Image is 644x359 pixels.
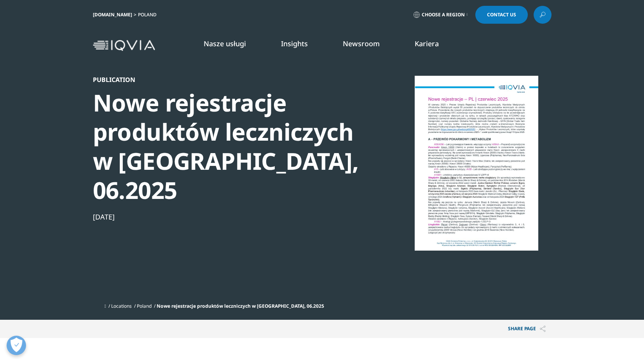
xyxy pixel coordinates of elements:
a: Locations [111,303,132,309]
a: Contact Us [475,6,528,24]
button: Open Preferences [7,336,26,355]
a: [DOMAIN_NAME] [93,11,132,18]
span: Choose a Region [422,12,465,18]
div: Poland [138,12,160,18]
a: Poland [137,303,152,309]
nav: Primary [158,27,552,64]
p: Share PAGE [502,320,552,338]
div: Publication [93,76,360,84]
a: Newsroom [343,39,380,48]
a: Kariera [415,39,439,48]
div: [DATE] [93,212,360,221]
img: Share PAGE [540,326,546,332]
a: Insights [281,39,308,48]
span: Nowe rejestracje produktów leczniczych w [GEOGRAPHIC_DATA], 06.2025 [157,303,324,309]
a: Nasze usługi [204,39,246,48]
button: Share PAGEShare PAGE [502,320,552,338]
span: Contact Us [487,12,516,17]
div: Nowe rejestracje produktów leczniczych w [GEOGRAPHIC_DATA], 06.2025 [93,88,360,205]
